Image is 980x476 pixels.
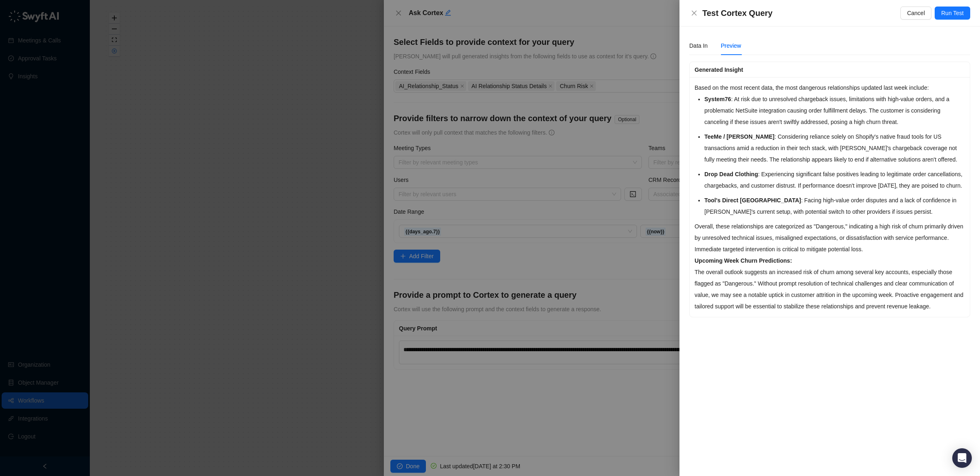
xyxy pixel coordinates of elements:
strong: System76 [704,96,731,102]
p: Based on the most recent data, the most dangerous relationships updated last week include: [695,82,965,93]
button: Close [689,8,699,18]
li: : Facing high-value order disputes and a lack of confidence in [PERSON_NAME]'s current setup, wit... [704,195,965,217]
li: : Experiencing significant false positives leading to legitimate order cancellations, chargebacks... [704,168,965,191]
strong: Upcoming Week Churn Predictions: [695,257,792,264]
div: Data In [689,41,708,50]
button: Cancel [900,7,931,20]
button: Run Test [935,7,970,20]
strong: TeeMe / [PERSON_NAME] [704,133,775,140]
span: close [691,10,697,16]
span: Run Test [941,9,964,18]
strong: Drop Dead Clothing [704,171,758,177]
li: : At risk due to unresolved chargeback issues, limitations with high-value orders, and a problema... [704,93,965,128]
p: Overall, these relationships are categorized as "Dangerous," indicating a high risk of churn prim... [695,221,965,255]
span: Cancel [907,9,925,18]
div: Preview [721,41,741,50]
p: The overall outlook suggests an increased risk of churn among several key accounts, especially th... [695,255,965,312]
div: Generated Insight [695,65,965,74]
div: Open Intercom Messenger [952,448,972,468]
li: : Considering reliance solely on Shopify's native fraud tools for US transactions amid a reductio... [704,131,965,165]
strong: Tool's Direct [GEOGRAPHIC_DATA] [704,197,801,204]
h4: Test Cortex Query [702,7,773,19]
